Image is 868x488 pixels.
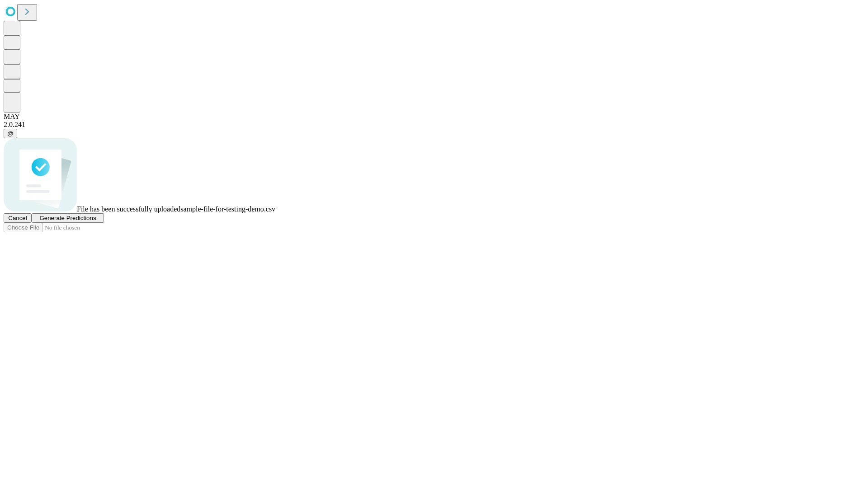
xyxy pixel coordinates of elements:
button: Cancel [4,213,32,223]
span: sample-file-for-testing-demo.csv [180,205,275,213]
span: File has been successfully uploaded [77,205,180,213]
span: Cancel [8,215,27,221]
div: 2.0.241 [4,121,864,129]
div: MAY [4,113,864,121]
button: @ [4,129,17,138]
button: Generate Predictions [32,213,104,223]
span: Generate Predictions [39,215,96,221]
span: @ [7,130,14,137]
